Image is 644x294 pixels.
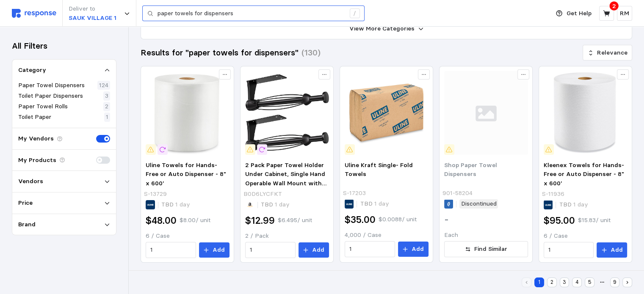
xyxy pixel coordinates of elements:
span: Kleenex Towels for Hands- Free or Auto Dispenser - 8" x 600' [544,161,624,187]
p: Vendors [18,177,43,186]
p: 2 [612,1,616,11]
p: TBD [261,200,290,209]
span: 1 day [571,201,588,208]
button: Add [199,242,229,258]
p: 2 / Pack [245,231,329,241]
p: Find Similar [474,245,507,254]
h3: All Filters [12,40,47,52]
button: Get Help [551,5,597,22]
h3: (130) [301,47,321,58]
span: 1 day [273,201,290,208]
p: Toilet Paper [18,113,51,122]
p: Each [444,231,528,240]
span: Uline Kraft Single- Fold Towels [345,161,413,178]
button: RM [617,6,632,21]
p: S-13729 [144,190,167,199]
p: TBD [360,199,389,209]
img: S-17203 [345,71,428,155]
h2: - [444,213,449,226]
p: 124 [99,81,108,90]
p: 2 [105,102,108,111]
p: 3 [105,91,108,101]
button: Find Similar [444,241,528,257]
p: SAUK VILLAGE 1 [69,14,116,23]
input: Qty [250,242,290,258]
p: $0.0088 / unit [379,215,417,224]
h2: $35.00 [345,213,376,226]
button: View More Categories [141,18,632,39]
button: 4 [572,278,582,287]
input: Qty [150,242,191,258]
span: Uline Towels for Hands- Free or Auto Dispenser - 8" x 600' [146,161,226,187]
p: Add [412,245,424,254]
button: 3 [560,278,569,287]
p: 1 [106,113,108,122]
p: Get Help [567,9,591,18]
p: View More Categories [349,24,415,33]
p: My Vendors [18,134,54,143]
p: 6 / Case [146,231,229,241]
button: Add [398,242,428,257]
p: TBD [161,200,190,209]
img: 61NS4h25BaL._AC_SX679_.jpg [245,71,329,155]
h2: $48.00 [146,214,177,227]
p: 4,000 / Case [345,231,428,240]
button: 1 [534,278,544,287]
p: TBD [559,200,588,209]
input: Qty [548,242,589,258]
button: 9 [610,278,620,287]
button: 2 [547,278,557,287]
p: S-17203 [343,189,366,198]
p: Deliver to [69,4,116,14]
img: S-13729 [146,71,229,155]
p: B0D6LYCFKT [243,190,282,199]
p: Category [18,66,46,75]
input: Qty [349,242,390,257]
p: S-11936 [542,190,564,199]
p: $15.83 / unit [578,216,611,225]
p: Discontinued [461,199,497,209]
p: Paper Towel Dispensers [18,81,85,90]
button: 5 [585,278,594,287]
span: Shop Paper Towel Dispensers [444,161,497,178]
p: Add [611,245,623,255]
p: Add [213,245,225,255]
p: Add [312,245,324,255]
img: S-11936 [544,71,627,155]
p: My Products [18,156,56,165]
p: $8.00 / unit [180,216,210,225]
p: Relevance [597,48,627,58]
div: / [350,8,360,19]
p: RM [620,9,629,18]
p: Price [18,198,33,208]
span: 1 day [174,201,190,208]
p: Toilet Paper Dispensers [18,91,83,101]
span: 2 Pack Paper Towel Holder Under Cabinet, Single Hand Operable Wall Mount with Damping Effect, Sel... [245,161,326,214]
input: Search for a product name or SKU [158,6,345,21]
img: svg%3e [12,9,56,18]
p: Paper Towel Rolls [18,102,68,111]
p: 901-58204 [442,189,473,198]
p: 6 / Case [544,231,627,241]
img: svg%3e [444,71,528,155]
button: Add [299,242,329,258]
h3: Results for "paper towels for dispensers" [141,47,299,58]
h2: $12.99 [245,214,275,227]
span: 1 day [372,200,389,207]
button: Add [597,242,627,258]
h2: $95.00 [544,214,575,227]
p: Brand [18,220,36,229]
p: $6.495 / unit [278,216,312,225]
button: Relevance [583,45,632,61]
